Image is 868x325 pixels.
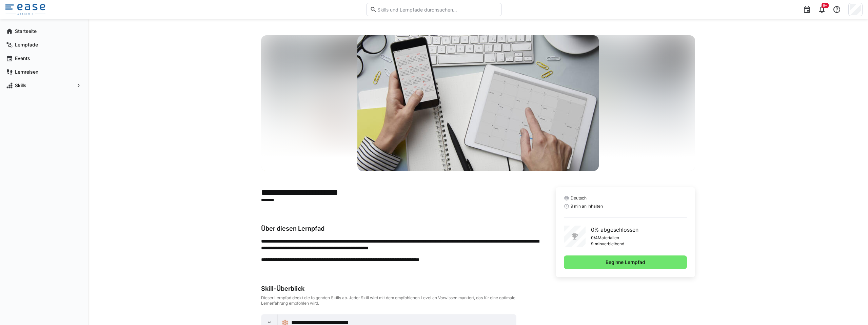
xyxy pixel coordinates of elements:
[602,241,624,247] p: verbleibend
[377,6,498,13] input: Skills und Lernpfade durchsuchen…
[571,195,587,201] span: Deutsch
[591,235,598,241] p: 0/4
[823,3,827,7] span: 9+
[261,295,539,306] div: Dieser Lernpfad deckt die folgenden Skills ab. Jeder Skill wird mit dem empfohlenen Level an Vorw...
[605,259,646,266] span: Beginne Lernpfad
[261,225,539,232] h3: Über diesen Lernpfad
[591,241,602,247] p: 9 min
[261,285,539,292] div: Skill-Überblick
[564,255,687,269] button: Beginne Lernpfad
[598,235,619,241] p: Materialien
[591,226,638,234] p: 0% abgeschlossen
[571,204,603,209] span: 9 min an Inhalten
